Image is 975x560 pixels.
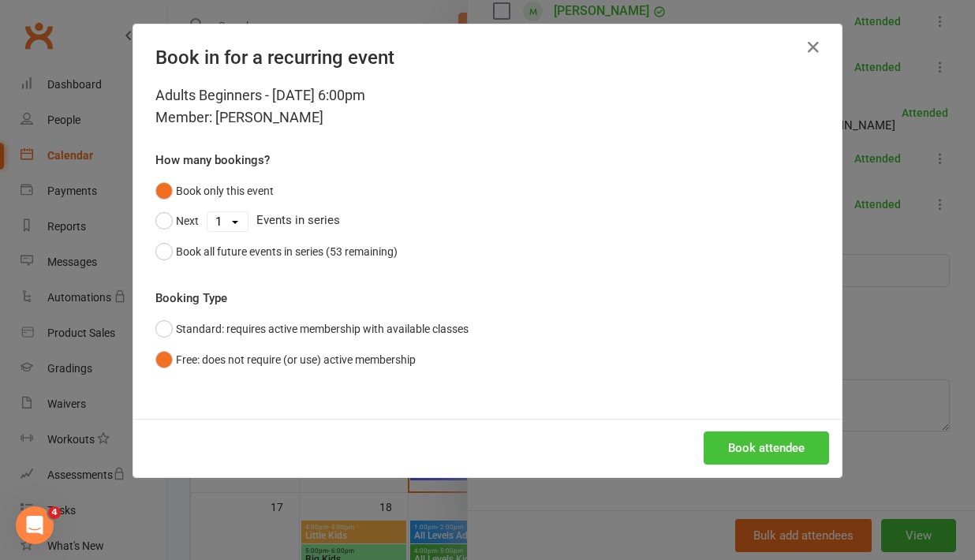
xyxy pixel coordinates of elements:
[176,243,398,260] div: Book all future events in series (53 remaining)
[155,206,199,236] button: Next
[155,314,469,344] button: Standard: requires active membership with available classes
[155,345,416,375] button: Free: does not require (or use) active membership
[155,84,820,129] div: Adults Beginners - [DATE] 6:00pm Member: [PERSON_NAME]
[155,237,398,267] button: Book all future events in series (53 remaining)
[801,35,826,60] button: Close
[704,431,829,465] button: Book attendee
[155,47,820,69] h4: Book in for a recurring event
[155,289,227,308] label: Booking Type
[48,506,61,519] span: 4
[16,506,54,544] iframe: Intercom live chat
[155,151,270,170] label: How many bookings?
[155,206,820,236] div: Events in series
[155,176,274,206] button: Book only this event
